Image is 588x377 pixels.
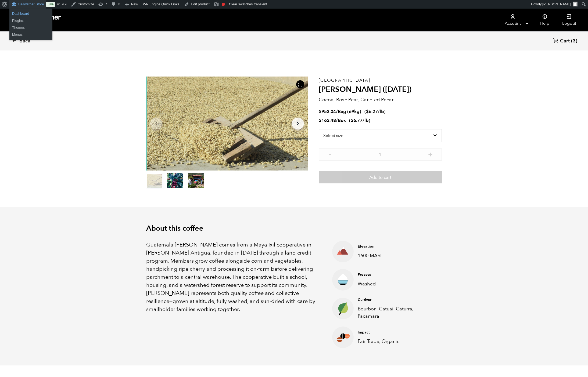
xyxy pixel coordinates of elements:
ul: Bellwether Store [9,9,52,26]
p: Washed [358,280,432,288]
span: ( ) [364,108,386,115]
a: Menus [9,31,52,38]
bdi: 6.27 [366,108,378,115]
span: $ [319,108,321,115]
span: /lb [363,117,369,124]
span: (3) [571,38,577,44]
a: Live [46,2,55,7]
h4: Process [358,272,432,277]
p: Guatemala [PERSON_NAME] comes from a Maya Ixil cooperative in [PERSON_NAME] Antigua, founded in [... [146,241,319,313]
span: / [336,108,338,115]
p: Cocoa, Bosc Pear, Candied Pecan [319,96,442,103]
button: Add to cart [319,171,442,183]
h4: Elevation [358,244,432,249]
bdi: 953.04 [319,108,336,115]
bdi: 6.77 [351,117,363,124]
h4: Cultivar [358,297,432,303]
span: Back [19,38,30,44]
span: ( ) [349,117,370,124]
p: Fair Trade, Organic [358,338,432,345]
h2: [PERSON_NAME] ([DATE]) [319,85,442,94]
ul: Bellwether Store [9,23,52,40]
p: 1600 MASL [358,252,432,259]
h4: Impact [358,330,432,335]
span: /lb [378,108,384,115]
span: $ [319,117,321,124]
h2: About this coffee [146,224,442,233]
button: - [327,151,334,157]
div: Focus keyphrase not set [222,3,225,6]
button: + [427,151,434,157]
a: Dashboard [9,10,52,17]
span: Cart [560,38,570,44]
a: Account [496,9,529,31]
span: / [336,117,338,124]
bdi: 162.48 [319,117,336,124]
span: $ [351,117,353,124]
a: Themes [9,24,52,31]
p: Bourbon, Catuai, Caturra, Pacamara [358,305,432,320]
span: Bag (69kg) [338,108,361,115]
span: $ [366,108,369,115]
a: Logout [556,9,583,31]
span: [PERSON_NAME] [542,2,571,6]
a: Plugins [9,17,52,24]
a: Cart (3) [553,38,577,45]
span: Box [338,117,346,124]
a: Help [534,9,556,31]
